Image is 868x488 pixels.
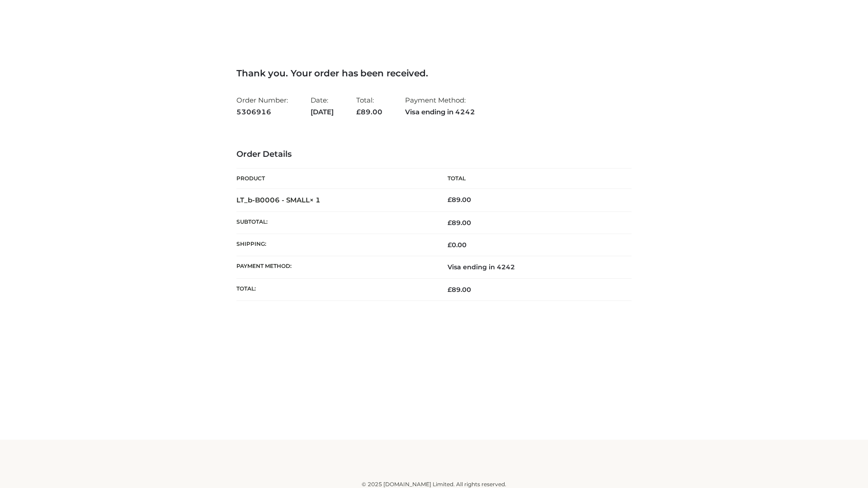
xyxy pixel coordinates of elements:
bdi: 89.00 [448,196,471,204]
li: Date: [311,92,334,120]
strong: LT_b-B0006 - SMALL [236,196,321,204]
span: £ [448,286,452,294]
strong: × 1 [310,196,321,204]
span: 89.00 [356,108,382,116]
bdi: 0.00 [448,241,467,249]
span: £ [448,219,452,227]
span: 89.00 [448,286,471,294]
strong: 5306916 [236,106,288,118]
li: Total: [356,92,382,120]
th: Total: [236,278,434,300]
th: Subtotal: [236,211,434,234]
td: Visa ending in 4242 [434,256,632,278]
strong: Visa ending in 4242 [405,106,475,118]
th: Shipping: [236,234,434,256]
span: £ [448,196,452,204]
span: £ [356,108,361,116]
span: £ [448,241,452,249]
li: Payment Method: [405,92,475,120]
th: Payment method: [236,256,434,278]
span: 89.00 [448,219,471,227]
h3: Order Details [236,150,632,160]
h3: Thank you. Your order has been received. [236,68,632,79]
th: Product [236,169,434,189]
li: Order Number: [236,92,288,120]
th: Total [434,169,632,189]
strong: [DATE] [311,106,334,118]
